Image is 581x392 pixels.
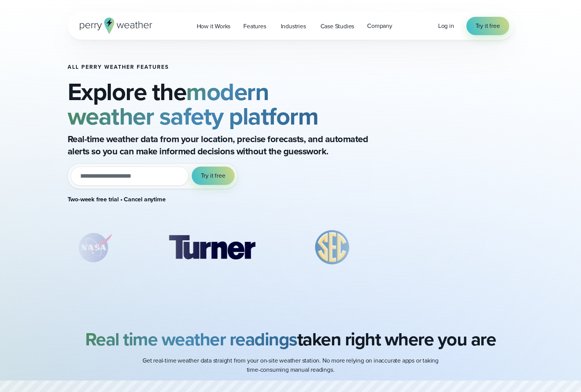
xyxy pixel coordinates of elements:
[68,228,121,267] img: NASA.svg
[68,74,319,134] strong: modern weather safety platform
[158,228,266,267] img: Turner-Construction_1.svg
[68,133,373,157] p: Real-time weather data from your location, precise forecasts, and automated alerts so you can mak...
[398,228,507,267] div: 4 of 8
[438,21,454,31] a: Log in
[243,22,266,31] span: Features
[201,171,225,180] span: Try it free
[314,18,361,34] a: Case Studies
[68,228,399,271] div: slideshow
[85,329,496,350] h2: taken right where you are
[158,228,266,267] div: 2 of 8
[466,17,509,35] a: Try it free
[367,21,392,31] span: Company
[85,326,297,353] strong: Real time weather readings
[398,228,507,267] img: Amazon-Air.svg
[303,228,362,267] div: 3 of 8
[281,22,306,31] span: Industries
[138,356,443,374] p: Get real-time weather data straight from your on-site weather station. No more relying on inaccur...
[303,228,362,267] img: %E2%9C%85-SEC.svg
[476,21,500,31] span: Try it free
[68,195,166,204] strong: Two-week free trial • Cancel anytime
[197,22,231,31] span: How it Works
[190,18,237,34] a: How it Works
[192,167,235,185] button: Try it free
[68,228,121,267] div: 1 of 8
[68,64,399,70] h1: All Perry Weather Features
[68,79,399,128] h2: Explore the
[320,22,354,31] span: Case Studies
